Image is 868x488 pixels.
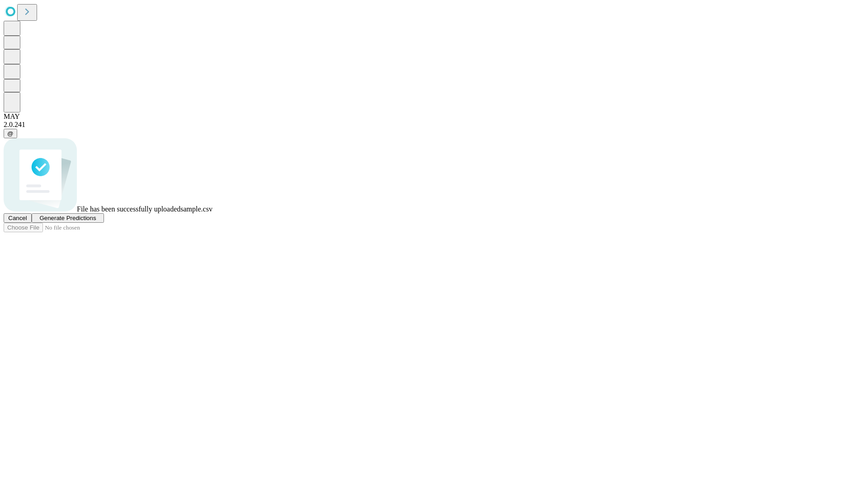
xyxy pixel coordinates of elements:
div: 2.0.241 [4,121,864,129]
button: Cancel [4,213,32,223]
span: Cancel [8,215,27,221]
span: @ [7,130,14,137]
span: sample.csv [180,205,212,213]
div: MAY [4,113,864,121]
span: File has been successfully uploaded [77,205,180,213]
span: Generate Predictions [39,215,96,221]
button: Generate Predictions [32,213,104,223]
button: @ [4,129,17,138]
